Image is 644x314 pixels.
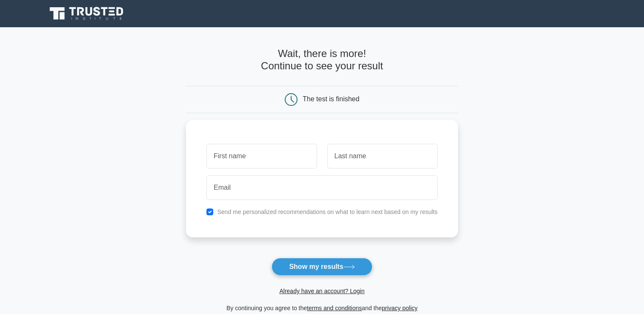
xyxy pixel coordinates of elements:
a: terms and conditions [307,305,362,311]
div: The test is finished [303,95,359,103]
div: By continuing you agree to the and the [181,303,463,313]
a: Already have an account? Login [279,288,364,294]
button: Show my results [272,258,372,276]
input: First name [206,144,317,168]
input: Last name [327,144,438,168]
label: Send me personalized recommendations on what to learn next based on my results [217,208,438,215]
input: Email [206,175,438,200]
a: privacy policy [382,305,418,311]
h4: Wait, there is more! Continue to see your result [186,48,458,72]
